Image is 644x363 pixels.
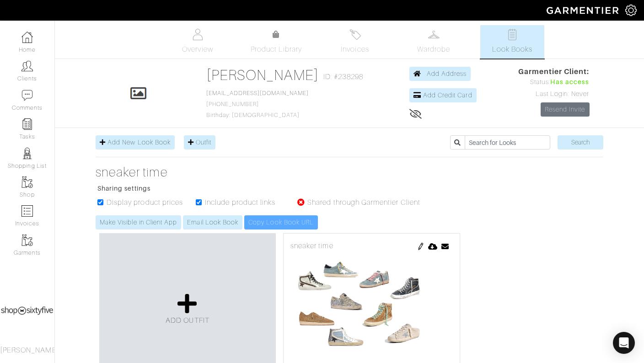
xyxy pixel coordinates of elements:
[428,29,440,40] img: wardrobe-487a4870c1b7c33e795ec22d11cfc2ed9d08956e64fb3008fe2437562e282088.svg
[480,25,544,59] a: Look Books
[107,139,171,146] span: Add New Look Book
[96,135,175,149] a: Add New Look Book
[323,71,363,82] span: ID: #238298
[97,184,429,193] p: Sharing settings
[542,2,625,18] img: garmentier-logo-header-white-b43fb05a5012e4ada735d5af1a66efaba907eab6374d6393d1fbf88cb4ef424d.png
[96,165,429,180] a: sneaker time
[507,29,518,40] img: todo-9ac3debb85659649dc8f770b8b6100bb5dab4b48dedcbae339e5042a72dfd3cc.svg
[427,70,467,77] span: Add Address
[206,67,319,83] a: [PERSON_NAME]
[21,205,33,217] img: orders-icon-0abe47150d42831381b5fb84f609e132dff9fe21cb692f30cb5eec754e2cba89.png
[465,135,550,149] input: Search for Looks
[183,215,242,230] a: Email Look Book
[21,176,33,188] img: garments-icon-b7da505a4dc4fd61783c78ac3ca0ef83fa9d6f193b1c9dc38574b1d14d53ca28.png
[613,332,635,354] div: Open Intercom Messenger
[21,60,33,72] img: clients-icon-6bae9207a08558b7cb47a8932f037763ab4055f8c8b6bfacd5dc20c3e0201464.png
[166,25,230,59] a: Overview
[96,215,181,230] a: Make Visible in Client App
[341,44,369,55] span: Invoices
[206,90,309,96] a: [EMAIL_ADDRESS][DOMAIN_NAME]
[107,197,183,208] label: Display product prices
[423,91,472,99] span: Add Credit Card
[402,25,466,59] a: Wardrobe
[251,44,302,55] span: Product Library
[541,102,590,117] a: Resend Invite
[409,88,477,102] a: Add Credit Card
[244,29,308,55] a: Product Library
[196,139,211,146] span: Outfit
[290,240,453,251] div: sneaker time
[518,89,590,99] div: Last Login: Never
[184,135,215,149] a: Outfit
[518,66,590,77] span: Garmentier Client:
[558,135,603,149] input: Search
[323,25,387,59] a: Invoices
[550,77,590,87] span: Has access
[349,29,361,40] img: orders-27d20c2124de7fd6de4e0e44c1d41de31381a507db9b33961299e4e07d508b8c.svg
[417,44,450,55] span: Wardrobe
[21,90,33,101] img: comment-icon-a0a6a9ef722e966f86d9cbdc48e553b5cf19dbc54f86b18d962a5391bc8f6eb6.png
[206,90,309,118] span: [PHONE_NUMBER] Birthday: [DEMOGRAPHIC_DATA]
[182,44,213,55] span: Overview
[417,243,424,250] img: pen-cf24a1663064a2ec1b9c1bd2387e9de7a2fa800b781884d57f21acf72779bad2.png
[166,316,209,325] span: ADD OUTFIT
[192,29,204,40] img: basicinfo-40fd8af6dae0f16599ec9e87c0ef1c0a1fdea2edbe929e3d69a839185d80c458.svg
[307,197,420,208] label: Shared through Garmentier Client
[205,197,275,208] label: Include product links
[518,77,590,87] div: Status:
[21,235,33,246] img: garments-icon-b7da505a4dc4fd61783c78ac3ca0ef83fa9d6f193b1c9dc38574b1d14d53ca28.png
[492,44,533,55] span: Look Books
[409,67,471,81] a: Add Address
[625,5,637,16] img: gear-icon-white-bd11855cb880d31180b6d7d6211b90ccbf57a29d726f0c71d8c61bd08dd39cc2.png
[166,293,209,326] a: ADD OUTFIT
[21,32,33,43] img: dashboard-icon-dbcd8f5a0b271acd01030246c82b418ddd0df26cd7fceb0bd07c9910d44c42f6.png
[21,148,33,159] img: stylists-icon-eb353228a002819b7ec25b43dbf5f0378dd9e0616d9560372ff212230b889e62.png
[21,118,33,130] img: reminder-icon-8004d30b9f0a5d33ae49ab947aed9ed385cf756f9e5892f1edd6e32f2345188e.png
